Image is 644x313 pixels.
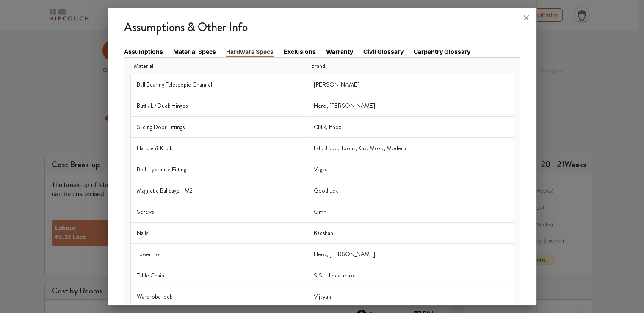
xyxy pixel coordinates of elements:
[130,95,307,117] td: Butt / L / Duck Hinges
[284,47,316,56] a: Exclusions
[307,95,514,117] td: Hero, [PERSON_NAME]
[307,138,514,159] td: Fab, Jippo, Toons, Klik, Mozo, Modern
[307,223,514,244] td: Badshah
[414,47,470,56] a: Carpentry Glossary
[307,201,514,223] td: Omni
[130,286,307,307] td: Wardrobe lock
[130,201,307,223] td: Screws
[307,244,514,265] td: Hero, [PERSON_NAME]
[363,47,404,56] a: Civil Glossary
[130,180,307,201] td: Magnetic Ballcage - M2
[307,117,514,138] td: CNR, Enox
[226,47,274,57] a: Hardware Specs
[307,265,514,286] td: S.S. - Local make
[307,74,514,95] td: [PERSON_NAME]
[130,244,307,265] td: Tower Bolt
[130,74,307,95] td: Ball Bearing Telescopic Channel
[130,159,307,180] td: Bed Hydraulic Fitting
[124,47,163,56] a: Assumptions
[130,117,307,138] td: Sliding Door Fittings
[173,47,216,56] a: Material Specs
[130,265,307,286] td: Table Chain
[307,159,514,180] td: Vagad
[130,58,307,74] th: Material
[130,223,307,244] td: Nails
[307,58,514,74] th: Brand
[307,286,514,307] td: Vijayan
[130,138,307,159] td: Handle & Knob
[326,47,353,56] a: Warranty
[307,180,514,201] td: Goodluck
